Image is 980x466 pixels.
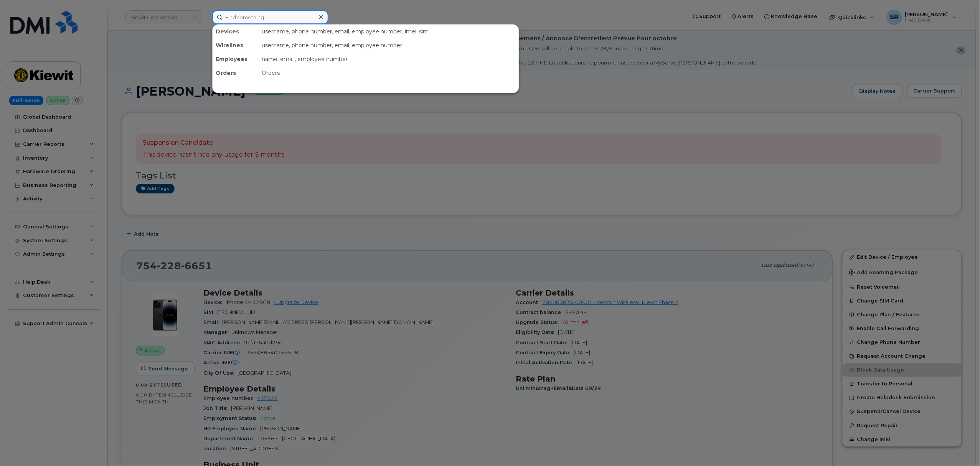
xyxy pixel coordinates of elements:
[213,25,259,38] div: Devices
[213,38,259,52] div: Wirelines
[259,66,519,80] div: Orders
[259,38,519,52] div: username, phone number, email, employee number
[213,66,259,80] div: Orders
[259,52,519,66] div: name, email, employee number
[213,52,259,66] div: Employees
[947,433,974,460] iframe: Messenger Launcher
[259,25,519,38] div: username, phone number, email, employee number, imei, sim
